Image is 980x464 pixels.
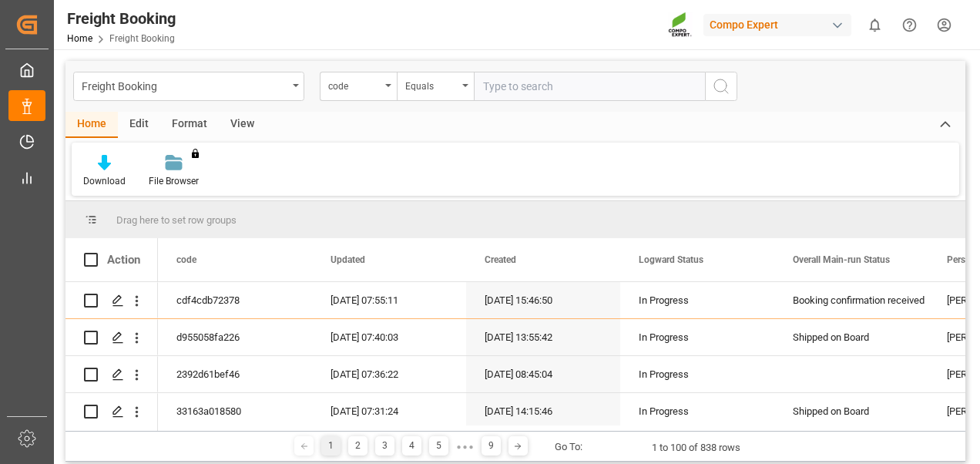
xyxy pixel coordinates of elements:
div: In Progress [639,320,756,355]
div: 3 [375,436,394,456]
div: Press SPACE to select this row. [65,393,158,430]
div: Shipped on Board [793,394,910,429]
div: Format [160,112,219,138]
div: [DATE] 08:45:04 [466,356,620,392]
div: cdf4cdb72378 [158,282,312,318]
div: Download [83,174,126,188]
div: In Progress [639,357,756,392]
div: Freight Booking [67,7,176,30]
div: code [328,76,381,93]
div: [DATE] 13:55:42 [466,319,620,355]
div: [DATE] 07:55:11 [312,282,466,318]
input: Type to search [474,72,705,101]
div: Compo Expert [703,14,851,36]
button: open menu [73,72,304,101]
button: Compo Expert [703,10,857,39]
div: d955058fa226 [158,319,312,355]
div: Shipped on Board [793,320,910,355]
div: [DATE] 14:15:46 [466,393,620,429]
div: 2 [348,436,367,456]
div: 4 [402,436,421,456]
div: [DATE] 07:31:24 [312,393,466,429]
div: Booking confirmation received [793,283,910,318]
div: Press SPACE to select this row. [65,356,158,393]
img: Screenshot%202023-09-29%20at%2010.02.21.png_1712312052.png [668,12,693,39]
button: show 0 new notifications [857,8,892,42]
span: Logward Status [639,254,703,265]
div: View [219,112,266,138]
div: Go To: [555,439,582,455]
div: [DATE] 07:36:22 [312,356,466,392]
span: Overall Main-run Status [793,254,890,265]
div: In Progress [639,283,756,318]
span: Drag here to set row groups [116,214,237,226]
div: [DATE] 07:40:03 [312,319,466,355]
button: open menu [320,72,397,101]
div: 2392d61bef46 [158,356,312,392]
div: Edit [118,112,160,138]
div: 1 [321,436,341,456]
div: Home [65,112,118,138]
div: 1 to 100 of 838 rows [652,440,740,456]
div: 33163a018580 [158,393,312,429]
div: [DATE] 15:46:50 [466,282,620,318]
button: open menu [397,72,474,101]
div: Freight Booking [82,76,287,95]
div: In Progress [639,394,756,429]
div: Action [107,253,140,267]
span: code [176,254,196,265]
button: search button [705,72,737,101]
a: Home [67,33,92,44]
div: ● ● ● [456,441,473,452]
div: 5 [429,436,448,456]
div: Press SPACE to select this row. [65,282,158,319]
button: Help Center [892,8,927,42]
div: Equals [405,76,458,93]
div: Press SPACE to select this row. [65,319,158,356]
div: 9 [482,436,501,456]
span: Updated [331,254,365,265]
span: Created [485,254,516,265]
